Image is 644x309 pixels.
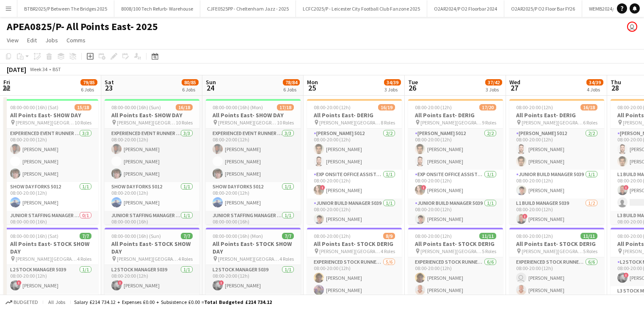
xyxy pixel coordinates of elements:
[516,104,553,110] span: 08:00-20:00 (12h)
[415,104,452,110] span: 08:00-20:00 (12h)
[307,199,402,227] app-card-role: Junior Build Manager 50391/108:00-20:00 (12h)[PERSON_NAME]
[111,104,161,110] span: 08:00-00:00 (16h) (Sun)
[218,119,277,126] span: [PERSON_NAME][GEOGRAPHIC_DATA]
[27,36,37,44] span: Edit
[105,265,199,294] app-card-role: L2 Stock Manager 50391/108:00-20:00 (12h)![PERSON_NAME]
[3,111,98,119] h3: All Points East- SHOW DAY
[627,22,637,32] app-user-avatar: Elizabeth Ramirez Baca
[508,83,520,93] span: 27
[381,119,395,126] span: 8 Roles
[42,35,61,46] a: Jobs
[277,119,294,126] span: 10 Roles
[182,86,198,93] div: 6 Jobs
[427,0,504,17] button: O2AR2024/P O2 Floorbar 2024
[314,104,351,110] span: 08:00-20:00 (12h)
[118,280,123,285] span: !
[10,233,58,239] span: 08:00-00:00 (16h) (Sat)
[3,99,98,224] app-job-card: 08:00-00:00 (16h) (Sat)15/18All Points East- SHOW DAY [PERSON_NAME][GEOGRAPHIC_DATA]10 RolesExper...
[182,79,199,86] span: 80/85
[80,233,91,239] span: 7/7
[583,119,597,126] span: 6 Roles
[114,0,200,17] button: 8008/100 Tech Refurb- Warehouse
[522,248,583,254] span: [PERSON_NAME][GEOGRAPHIC_DATA]
[206,129,301,182] app-card-role: Experienced Event Runner 50123/308:00-20:00 (12h)[PERSON_NAME][PERSON_NAME][PERSON_NAME]
[218,256,279,262] span: [PERSON_NAME][GEOGRAPHIC_DATA]
[75,104,91,110] span: 15/18
[420,248,482,254] span: [PERSON_NAME][GEOGRAPHIC_DATA]
[74,299,272,305] div: Salary £214 734.12 + Expenses £0.00 + Subsistence £0.00 =
[307,99,402,224] app-job-card: 08:00-20:00 (12h)16/19All Points East- DERIG [PERSON_NAME][GEOGRAPHIC_DATA]8 Roles[PERSON_NAME] 5...
[320,185,325,190] span: !
[10,104,58,110] span: 08:00-00:00 (16h) (Sat)
[206,265,301,294] app-card-role: L2 Stock Manager 50391/108:00-20:00 (12h)![PERSON_NAME]
[3,35,22,46] a: View
[516,233,553,239] span: 08:00-20:00 (12h)
[47,299,67,305] span: All jobs
[609,83,621,93] span: 28
[16,119,75,126] span: [PERSON_NAME][GEOGRAPHIC_DATA]
[105,111,199,119] h3: All Points East- SHOW DAY
[204,299,272,305] span: Total Budgeted £214 734.12
[319,248,381,254] span: [PERSON_NAME][GEOGRAPHIC_DATA]
[206,99,301,224] app-job-card: 08:00-00:00 (16h) (Mon)17/18All Points East- SHOW DAY [PERSON_NAME][GEOGRAPHIC_DATA]10 RolesExper...
[479,233,496,239] span: 11/11
[509,129,604,170] app-card-role: [PERSON_NAME] 50122/208:00-20:00 (12h)[PERSON_NAME][PERSON_NAME]
[7,20,158,33] h1: APEA0825/P- All Points East- 2025
[307,240,402,248] h3: All Points East- STOCK DERIG
[3,240,98,255] h3: All Points East- STOCK SHOW DAY
[219,280,224,285] span: !
[408,240,503,248] h3: All Points East- STOCK DERIG
[408,170,503,199] app-card-role: Exp Onsite Office Assistant 50121/108:00-20:00 (12h)![PERSON_NAME]
[117,256,178,262] span: [PERSON_NAME][GEOGRAPHIC_DATA]
[522,214,528,219] span: !
[111,233,161,239] span: 08:00-00:00 (16h) (Sun)
[3,182,98,211] app-card-role: Show Day Forks 50121/108:00-20:00 (12h)[PERSON_NAME]
[482,248,496,254] span: 5 Roles
[624,273,629,278] span: !
[509,78,520,86] span: Wed
[176,104,193,110] span: 16/18
[307,129,402,170] app-card-role: [PERSON_NAME] 50122/208:00-20:00 (12h)[PERSON_NAME][PERSON_NAME]
[381,248,395,254] span: 4 Roles
[7,36,19,44] span: View
[408,199,503,227] app-card-role: Junior Build Manager 50391/108:00-20:00 (12h)[PERSON_NAME]
[586,79,603,86] span: 34/39
[66,36,86,44] span: Comms
[580,233,597,239] span: 11/11
[509,240,604,248] h3: All Points East- STOCK DERIG
[16,256,77,262] span: [PERSON_NAME][GEOGRAPHIC_DATA]
[482,119,496,126] span: 9 Roles
[7,65,26,74] div: [DATE]
[206,111,301,119] h3: All Points East- SHOW DAY
[3,265,98,294] app-card-role: L2 Stock Manager 50391/108:00-20:00 (12h)![PERSON_NAME]
[509,199,604,240] app-card-role: L1 Build Manager 50391/208:00-20:00 (12h)![PERSON_NAME]
[77,256,91,262] span: 4 Roles
[105,99,199,224] app-job-card: 08:00-00:00 (16h) (Sun)16/18All Points East- SHOW DAY [PERSON_NAME][GEOGRAPHIC_DATA]10 RolesExper...
[407,83,418,93] span: 26
[479,104,496,110] span: 17/20
[378,104,395,110] span: 16/19
[314,233,351,239] span: 08:00-20:00 (12h)
[176,119,193,126] span: 10 Roles
[103,83,114,93] span: 23
[522,119,583,126] span: [PERSON_NAME][GEOGRAPHIC_DATA]
[14,299,38,305] span: Budgeted
[415,233,452,239] span: 08:00-20:00 (12h)
[24,35,40,46] a: Edit
[580,104,597,110] span: 16/18
[105,240,199,255] h3: All Points East- STOCK SHOW DAY
[117,119,176,126] span: [PERSON_NAME][GEOGRAPHIC_DATA]
[206,182,301,211] app-card-role: Show Day Forks 50121/108:00-20:00 (12h)[PERSON_NAME]
[384,86,401,93] div: 3 Jobs
[583,248,597,254] span: 5 Roles
[206,78,216,86] span: Sun
[81,86,97,93] div: 6 Jobs
[420,119,482,126] span: [PERSON_NAME][GEOGRAPHIC_DATA]
[408,99,503,224] app-job-card: 08:00-20:00 (12h)17/20All Points East- DERIG [PERSON_NAME][GEOGRAPHIC_DATA]9 Roles[PERSON_NAME] 5...
[206,240,301,255] h3: All Points East- STOCK SHOW DAY
[178,256,193,262] span: 4 Roles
